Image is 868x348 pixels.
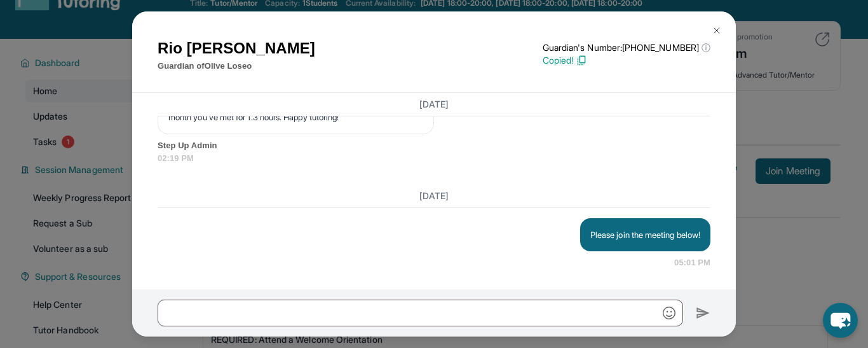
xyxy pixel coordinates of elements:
[158,190,710,202] h3: [DATE]
[158,139,710,152] span: Step Up Admin
[702,41,710,54] span: ⓘ
[674,256,710,269] span: 05:01 PM
[576,55,587,66] img: Copy Icon
[712,25,722,36] img: Close Icon
[663,307,675,319] img: Emoji
[158,37,315,60] h1: Rio [PERSON_NAME]
[158,152,710,165] span: 02:19 PM
[158,98,710,111] h3: [DATE]
[696,305,710,321] img: Send icon
[158,60,315,73] p: Guardian of Olive Loseo
[823,303,858,338] button: chat-button
[543,54,710,67] p: Copied!
[543,41,710,54] p: Guardian's Number: [PHONE_NUMBER]
[590,228,700,241] p: Please join the meeting below!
